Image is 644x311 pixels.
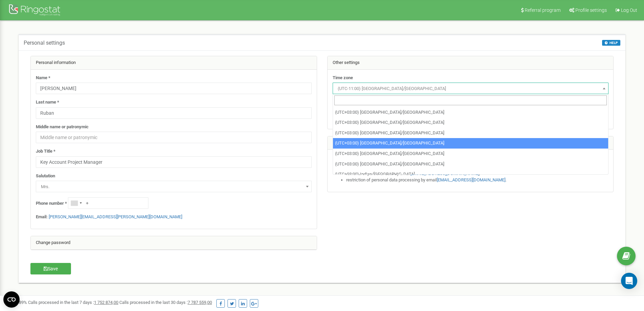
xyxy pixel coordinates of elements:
[333,138,608,149] li: (UTC+03:00) [GEOGRAPHIC_DATA]/[GEOGRAPHIC_DATA]
[119,300,212,305] span: Calls processed in the last 30 days :
[36,214,48,219] strong: Email:
[36,107,312,119] input: Last name
[333,83,609,94] span: (UTC-11:00) Pacific/Midway
[28,300,118,305] span: Calls processed in the last 7 days :
[437,177,505,182] a: [EMAIL_ADDRESS][DOMAIN_NAME]
[188,300,212,305] u: 7 787 559,00
[333,149,608,159] li: (UTC+03:00) [GEOGRAPHIC_DATA]/[GEOGRAPHIC_DATA]
[621,273,637,289] div: Open Intercom Messenger
[333,117,608,128] li: (UTC+03:00) [GEOGRAPHIC_DATA]/[GEOGRAPHIC_DATA]
[36,99,59,106] label: Last name *
[621,7,637,13] span: Log Out
[333,159,608,170] li: (UTC+03:00) [GEOGRAPHIC_DATA]/[GEOGRAPHIC_DATA]
[36,75,50,81] label: Name *
[335,84,606,93] span: (UTC-11:00) Pacific/Midway
[36,83,312,94] input: Name
[68,197,148,209] input: +1-800-555-55-55
[36,173,55,179] label: Salutation
[38,182,309,192] span: Mrs.
[36,200,67,207] label: Phone number *
[30,263,71,274] button: Save
[525,7,560,13] span: Referral program
[575,7,607,13] span: Profile settings
[333,169,608,180] li: (UTC+03:00) Indian/[GEOGRAPHIC_DATA]
[94,300,118,305] u: 1 752 874,00
[36,181,312,192] span: Mrs.
[346,177,609,183] li: restriction of personal data processing by email .
[36,132,312,143] input: Middle name or patronymic
[36,124,89,130] label: Middle name or patronymic
[24,40,65,46] h5: Personal settings
[3,291,20,308] button: Open CMP widget
[36,148,55,155] label: Job Title *
[31,56,317,70] div: Personal information
[328,56,614,70] div: Other settings
[36,156,312,168] input: Job Title
[68,198,84,208] div: Telephone country code
[49,214,182,219] a: [PERSON_NAME][EMAIL_ADDRESS][PERSON_NAME][DOMAIN_NAME]
[328,136,614,150] div: Information about data privacy
[602,40,620,46] button: HELP
[333,107,608,118] li: (UTC+03:00) [GEOGRAPHIC_DATA]/[GEOGRAPHIC_DATA]
[31,236,317,250] div: Change password
[333,128,608,138] li: (UTC+03:00) [GEOGRAPHIC_DATA]/[GEOGRAPHIC_DATA]
[333,75,353,81] label: Time zone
